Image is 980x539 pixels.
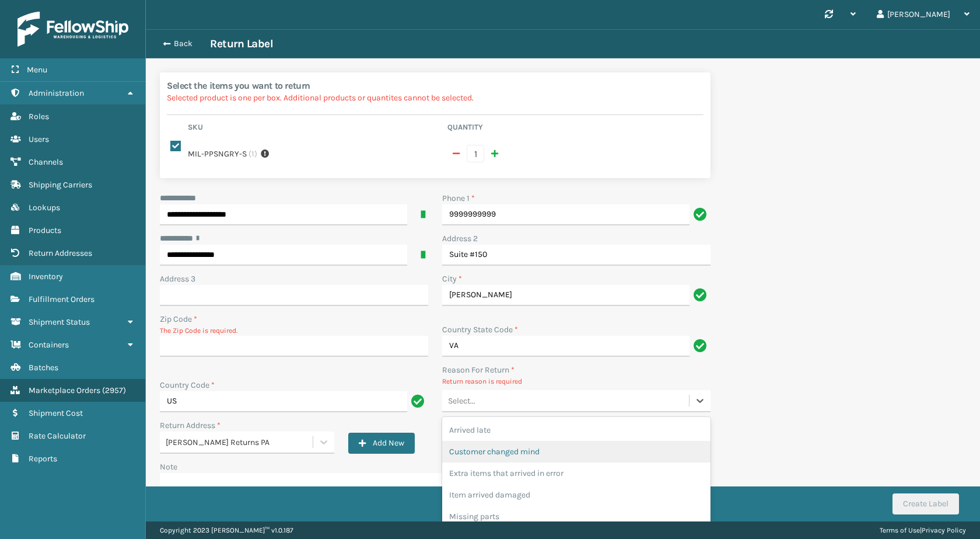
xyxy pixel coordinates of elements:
span: Shipment Status [29,317,90,327]
button: Back [156,39,210,49]
label: Country Code [160,379,215,391]
div: Extra items that arrived in error [442,463,710,484]
label: Note [160,462,177,472]
label: Phone 1 [442,192,475,204]
label: Return Address [160,419,220,432]
span: Fulfillment Orders [29,294,94,304]
h2: Select the items you want to return [167,79,703,92]
span: Batches [29,363,58,373]
th: Sku [184,122,444,136]
span: Shipping Carriers [29,180,92,190]
span: Marketplace Orders [29,385,100,395]
span: Roles [29,112,49,121]
div: Customer changed mind [442,441,710,463]
span: Shipment Cost [29,408,83,418]
span: Menu [27,65,47,75]
span: Products [29,225,61,235]
span: Inventory [29,272,63,281]
div: Missing parts [442,506,710,527]
button: Add New [348,433,415,454]
div: [PERSON_NAME] Returns PA [166,436,314,448]
label: Zip Code [160,313,197,325]
p: Copyright 2023 [PERSON_NAME]™ v 1.0.187 [160,521,293,539]
div: Item arrived damaged [442,484,710,506]
th: Quantity [444,122,703,136]
h3: Return Label [210,37,273,51]
label: City [442,273,462,285]
p: Selected product is one per box. Additional products or quantites cannot be selected. [167,92,703,104]
label: MIL-PPSNGRY-S [188,148,247,160]
span: Administration [29,88,84,98]
span: Containers [29,340,69,350]
span: Return Addresses [29,248,92,258]
p: The Zip Code is required. [160,325,428,336]
span: ( 1 ) [249,148,257,160]
label: Country State Code [442,324,518,336]
span: Rate Calculator [29,431,86,441]
span: Lookups [29,203,60,213]
div: Select... [448,395,475,407]
span: Users [29,134,49,144]
div: Arrived late [442,419,710,441]
img: logo [17,12,128,47]
span: Reports [29,454,57,464]
label: Address 3 [160,273,195,285]
p: Return reason is required [442,376,710,387]
button: Create Label [892,493,959,514]
label: Address 2 [442,232,478,245]
span: ( 2957 ) [102,385,126,395]
label: Reason For Return [442,364,514,376]
div: | [880,521,966,539]
span: Channels [29,157,63,167]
